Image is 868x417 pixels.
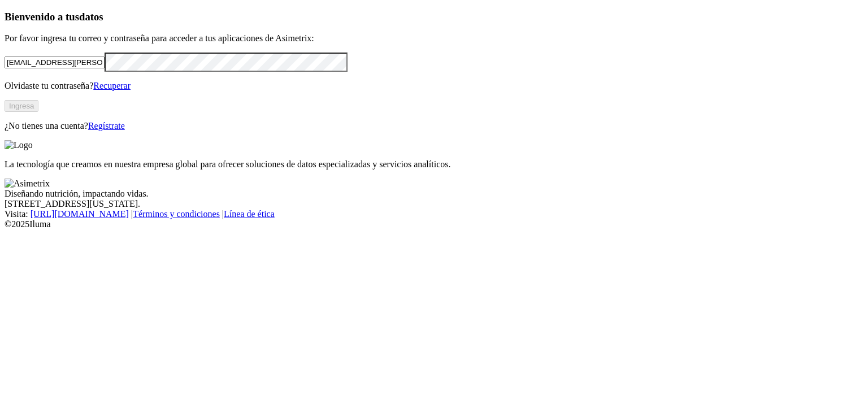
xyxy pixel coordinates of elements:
[5,140,33,150] img: Logo
[5,100,38,112] button: Ingresa
[88,121,125,131] a: Regístrate
[224,209,275,219] a: Línea de ética
[5,209,863,219] div: Visita : | |
[5,189,863,199] div: Diseñando nutrición, impactando vidas.
[93,81,131,90] a: Recuperar
[31,209,129,219] a: [URL][DOMAIN_NAME]
[5,81,863,91] p: Olvidaste tu contraseña?
[5,57,105,68] input: Tu correo
[133,209,220,219] a: Términos y condiciones
[79,11,103,23] span: datos
[5,121,863,131] p: ¿No tienes una cuenta?
[5,11,863,23] h3: Bienvenido a tus
[5,159,863,170] p: La tecnología que creamos en nuestra empresa global para ofrecer soluciones de datos especializad...
[5,219,863,229] div: © 2025 Iluma
[5,199,863,209] div: [STREET_ADDRESS][US_STATE].
[5,179,50,189] img: Asimetrix
[5,33,863,44] p: Por favor ingresa tu correo y contraseña para acceder a tus aplicaciones de Asimetrix:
